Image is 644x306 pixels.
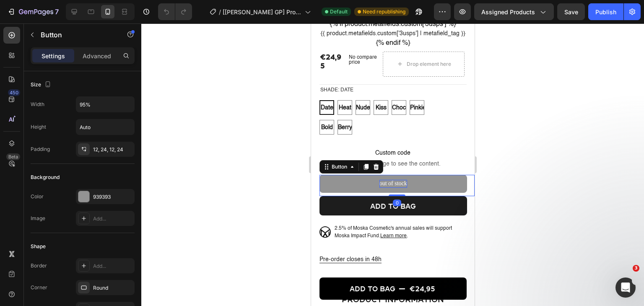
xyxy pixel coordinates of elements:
[68,156,96,164] p: out of stock
[93,193,132,201] div: 939393
[31,243,46,250] div: Shape
[31,262,47,270] div: Border
[27,101,41,107] span: Berry
[564,8,578,16] span: Save
[8,89,20,96] div: 450
[158,3,192,20] div: Undo/Redo
[59,176,105,189] div: Add to bag
[76,97,134,112] input: Auto
[93,262,132,270] div: Add...
[8,136,155,145] span: Publish the page to see the content.
[8,63,43,71] legend: Shade: Date
[588,3,623,20] button: Publish
[41,30,112,40] p: Button
[615,277,636,298] iframe: Intercom live chat
[42,52,65,60] p: Settings
[99,81,115,87] span: Pinkie
[82,176,90,183] div: 0
[93,284,132,292] div: Round
[83,52,111,60] p: Advanced
[10,81,22,87] span: Date
[557,3,585,20] button: Save
[8,151,156,169] button: <p>out of stock</p>
[31,123,46,131] div: Height
[330,8,348,16] span: Default
[65,81,75,87] span: Kiss
[69,210,96,215] a: Learn more
[6,153,20,160] div: Beta
[93,146,132,153] div: 12, 24, 12, 24
[31,101,44,108] div: Width
[8,124,155,135] span: Custom code
[45,81,59,87] span: Nude
[28,81,40,87] span: Heat
[481,8,535,16] span: Assigned Products
[31,145,50,153] div: Padding
[96,37,140,44] div: Drop element here
[23,201,141,216] p: 2.5% of Moska Cosmetic's annual sales will support Moska Impact Fund. .
[8,173,156,192] button: Add to bag
[219,8,221,16] span: /
[633,265,639,272] span: 3
[31,193,44,200] div: Color
[93,215,132,223] div: Add...
[55,7,59,17] p: 7
[76,119,134,135] input: Auto
[31,284,47,291] div: Corner
[474,3,554,20] button: Assigned Products
[38,31,66,41] p: No compare price
[8,232,155,241] p: Pre-order closes in 48h
[595,8,616,16] div: Publish
[31,79,53,91] div: Size
[8,6,155,15] div: {{ product.metafields.custom['3usps'] | metafield_tag }}
[8,203,20,214] img: gempages_517744831234049184-7ea9feba-99f7-42c9-a578-fd2aea331d7b.png
[8,28,32,47] div: €24,95
[311,23,475,306] iframe: Design area
[31,174,60,181] div: Background
[223,8,301,16] span: [[PERSON_NAME] GP] Product Page - [DATE] 11:49:01
[19,140,38,147] div: Button
[81,81,98,87] span: Choco
[31,215,45,222] div: Image
[3,3,62,20] button: 7
[363,8,405,16] span: Need republishing
[10,101,22,107] span: Bold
